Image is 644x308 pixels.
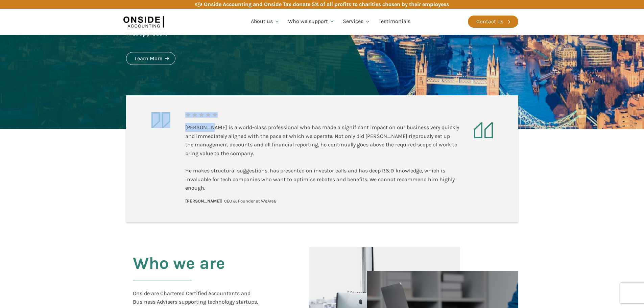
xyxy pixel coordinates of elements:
h2: Who we are [133,254,225,289]
b: [PERSON_NAME] [185,198,221,204]
img: Onside Accounting [123,14,164,29]
div: Contact Us [476,17,503,26]
a: Testimonials [375,10,414,33]
a: Who we support [284,10,339,33]
a: Services [339,10,375,33]
a: Contact Us [468,16,518,28]
a: About us [247,10,284,33]
div: Learn More [135,54,162,63]
div: [PERSON_NAME] is a world-class professional who has made a significant impact on our business ver... [185,123,459,192]
div: | CEO & Founder at WeAre8 [185,198,277,205]
a: Learn More [126,52,175,65]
